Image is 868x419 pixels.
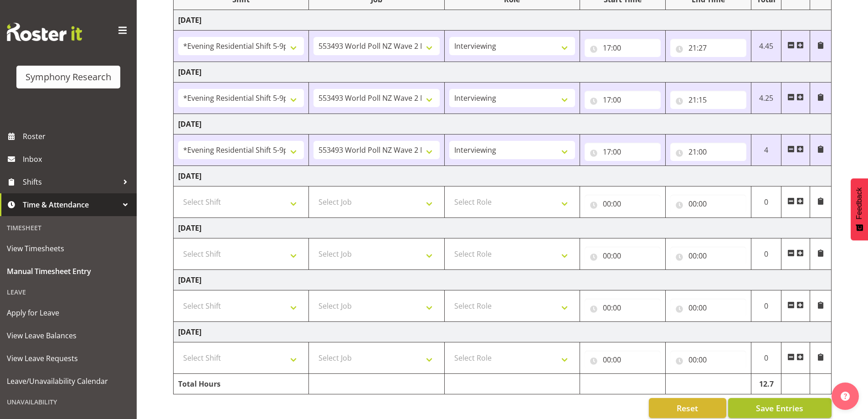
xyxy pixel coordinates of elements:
input: Click to select... [670,299,746,317]
a: View Timesheets [2,237,134,260]
span: Shifts [23,175,118,189]
td: [DATE] [174,114,832,134]
span: Feedback [855,187,863,219]
span: Reset [677,402,698,414]
input: Click to select... [585,143,661,161]
td: [DATE] [174,10,832,31]
span: Save Entries [756,402,803,414]
td: Total Hours [174,374,309,394]
span: Leave/Unavailability Calendar [7,374,130,388]
a: View Leave Balances [2,324,134,347]
div: Leave [2,283,134,301]
td: 4.45 [751,31,781,62]
td: [DATE] [174,62,832,83]
span: View Leave Requests [7,352,130,365]
td: 0 [751,186,781,218]
input: Click to select... [670,247,746,265]
img: help-xxl-2.png [841,392,850,401]
span: Time & Attendance [23,198,118,212]
span: Inbox [23,152,132,166]
div: Symphony Research [26,70,111,84]
td: 4.25 [751,83,781,114]
input: Click to select... [670,351,746,369]
span: View Leave Balances [7,329,130,342]
input: Click to select... [585,299,661,317]
td: [DATE] [174,218,832,238]
td: [DATE] [174,270,832,290]
span: Apply for Leave [7,306,130,320]
input: Click to select... [585,39,661,57]
span: Roster [23,129,132,143]
td: [DATE] [174,322,832,342]
div: Timesheet [2,218,134,237]
input: Click to select... [670,195,746,213]
a: Manual Timesheet Entry [2,260,134,283]
input: Click to select... [670,39,746,57]
td: 0 [751,342,781,374]
input: Click to select... [585,91,661,109]
input: Click to select... [670,143,746,161]
td: 12.7 [751,374,781,394]
td: 0 [751,290,781,322]
button: Reset [649,398,726,418]
a: Apply for Leave [2,301,134,324]
input: Click to select... [585,247,661,265]
img: Rosterit website logo [7,23,82,41]
span: View Timesheets [7,242,130,255]
input: Click to select... [670,91,746,109]
button: Feedback - Show survey [851,178,868,240]
span: Manual Timesheet Entry [7,264,130,278]
a: Leave/Unavailability Calendar [2,370,134,393]
td: 0 [751,238,781,270]
td: 4 [751,134,781,166]
div: Unavailability [2,393,134,411]
a: View Leave Requests [2,347,134,370]
button: Save Entries [728,398,832,418]
td: [DATE] [174,166,832,186]
input: Click to select... [585,351,661,369]
input: Click to select... [585,195,661,213]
